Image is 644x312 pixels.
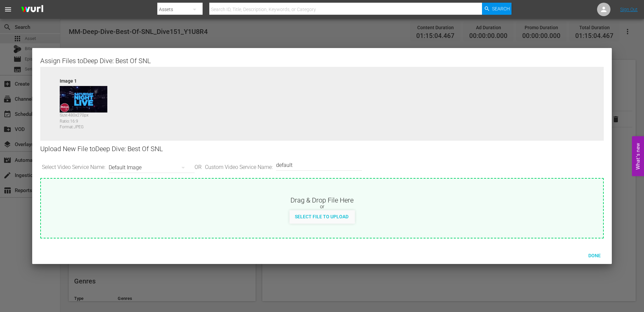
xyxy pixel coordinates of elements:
span: menu [4,5,12,13]
button: Select File to Upload [289,210,354,222]
button: Search [482,3,512,15]
a: Sign Out [620,7,638,12]
div: Image 1 [60,78,113,82]
span: Select File to Upload [289,214,354,219]
span: Done [583,253,606,258]
div: Default Image [109,158,191,177]
img: ans4CAIJ8jUAAAAAAAAAAAAAAAAAAAAAAAAgQb4GAAAAAAAAAAAAAAAAAAAAAAAAJMjXAAAAAAAAAAAAAAAAAAAAAAAAgAT5G... [16,2,48,17]
div: Assign Files to Deep Dive: Best Of SNL [40,56,604,64]
span: Custom Video Service Name: [203,164,274,171]
div: or [41,204,603,210]
img: 194799530-0.jpeg [60,86,107,113]
div: Drag & Drop File Here [41,195,603,204]
span: Select Video Service Name: [40,164,107,171]
button: Open Feedback Widget [632,136,644,176]
button: Done [580,249,609,261]
div: Upload New File to Deep Dive: Best Of SNL [40,141,604,157]
span: OR [193,164,203,171]
div: Size: 480 x 270 px Ratio: 16:9 Format: JPEG [60,113,113,127]
span: Search [492,3,510,15]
